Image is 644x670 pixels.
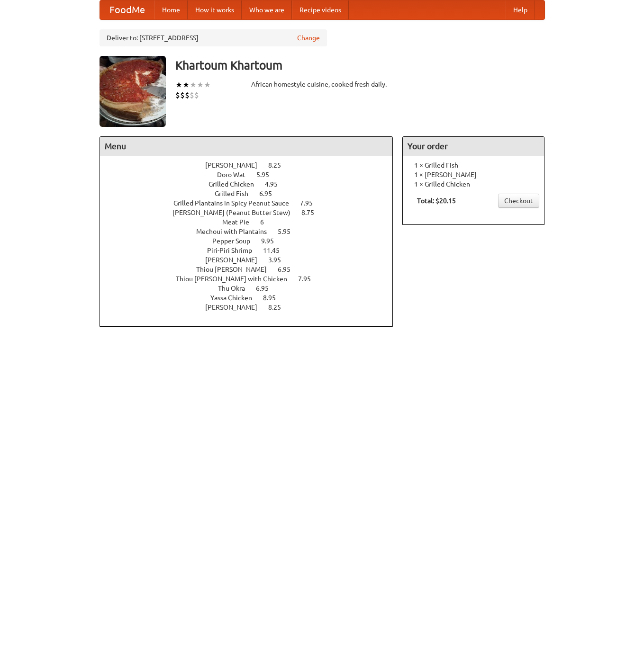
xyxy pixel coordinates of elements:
[259,190,281,197] span: 6.95
[260,218,273,226] span: 6
[408,170,539,179] li: 1 × [PERSON_NAME]
[268,256,290,264] span: 3.95
[197,80,204,90] li: ★
[172,209,300,216] span: [PERSON_NAME] (Peanut Butter Stew)
[265,180,287,188] span: 4.95
[100,56,166,127] img: angular.jpg
[209,180,263,188] span: Grilled Chicken
[210,294,262,302] span: Yassa Chicken
[297,33,320,43] a: Change
[196,228,276,235] span: Mechoui with Plantains
[408,161,539,170] li: 1 × Grilled Fish
[173,199,299,207] span: Grilled Plantains in Spicy Peanut Sauce
[417,197,456,205] b: Total: $20.15
[278,266,300,273] span: 6.95
[173,199,330,207] a: Grilled Plantains in Spicy Peanut Sauce 7.95
[205,161,267,169] span: [PERSON_NAME]
[263,247,289,254] span: 11.45
[212,237,291,245] a: Pepper Soup 9.95
[205,161,299,169] a: [PERSON_NAME] 8.25
[185,90,190,100] li: $
[176,275,328,283] a: Thiou [PERSON_NAME] with Chicken 7.95
[301,209,324,216] span: 8.75
[100,0,154,19] a: FoodMe
[403,137,544,156] h4: Your order
[176,275,297,283] span: Thiou [PERSON_NAME] with Chicken
[175,90,180,100] li: $
[205,304,267,311] span: [PERSON_NAME]
[190,80,197,90] li: ★
[196,228,308,235] a: Mechoui with Plantains 5.95
[175,80,182,90] li: ★
[154,0,188,19] a: Home
[204,80,211,90] li: ★
[215,190,290,197] a: Grilled Fish 6.95
[222,218,259,226] span: Meat Pie
[196,266,276,273] span: Thiou [PERSON_NAME]
[242,0,292,19] a: Who we are
[100,137,393,156] h4: Menu
[498,194,539,208] a: Checkout
[172,209,332,216] a: [PERSON_NAME] (Peanut Butter Stew) 8.75
[222,218,281,226] a: Meat Pie 6
[205,304,299,311] a: [PERSON_NAME] 8.25
[205,256,267,264] span: [PERSON_NAME]
[256,171,279,179] span: 5.95
[218,285,286,292] a: Thu Okra 6.95
[300,199,322,207] span: 7.95
[256,285,278,292] span: 6.95
[210,294,293,302] a: Yassa Chicken 8.95
[100,29,327,46] div: Deliver to: [STREET_ADDRESS]
[268,161,290,169] span: 8.25
[205,256,299,264] a: [PERSON_NAME] 3.95
[506,0,535,19] a: Help
[292,0,349,19] a: Recipe videos
[408,179,539,189] li: 1 × Grilled Chicken
[263,294,285,302] span: 8.95
[261,237,283,245] span: 9.95
[207,247,297,254] a: Piri-Piri Shrimp 11.45
[207,247,262,254] span: Piri-Piri Shrimp
[196,266,308,273] a: Thiou [PERSON_NAME] 6.95
[268,304,290,311] span: 8.25
[217,171,255,179] span: Doro Wat
[215,190,258,197] span: Grilled Fish
[188,0,242,19] a: How it works
[251,80,393,89] div: African homestyle cuisine, cooked fresh daily.
[194,90,199,100] li: $
[278,228,300,235] span: 5.95
[218,285,254,292] span: Thu Okra
[209,180,295,188] a: Grilled Chicken 4.95
[298,275,320,283] span: 7.95
[190,90,194,100] li: $
[182,80,190,90] li: ★
[180,90,185,100] li: $
[212,237,260,245] span: Pepper Soup
[175,56,545,75] h3: Khartoum Khartoum
[217,171,287,179] a: Doro Wat 5.95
